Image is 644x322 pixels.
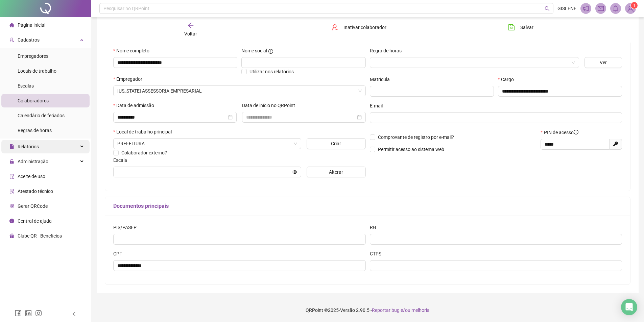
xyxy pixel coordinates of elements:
[18,68,56,74] span: Locais de trabalho
[331,140,341,147] span: Criar
[9,37,14,42] span: user-add
[503,22,539,33] button: Salvar
[370,250,386,257] label: CTPS
[268,49,273,54] span: info-circle
[331,24,338,31] span: user-delete
[18,174,45,179] span: Aceite de uso
[18,98,49,103] span: Colaboradores
[544,129,578,136] span: PIN de acesso
[292,170,297,174] span: eye
[242,102,300,109] label: Data de início no QRPoint
[370,76,394,83] label: Matrícula
[307,167,366,177] button: Alterar
[583,5,589,11] span: notification
[18,203,48,209] span: Gerar QRCode
[113,250,126,257] label: CPF
[9,144,14,149] span: file
[307,138,366,149] button: Criar
[574,130,578,134] span: info-circle
[113,156,132,164] label: Escala
[370,102,387,109] label: E-mail
[631,2,638,9] sup: Atualize o seu contato no menu Meus Dados
[9,189,14,193] span: solution
[113,75,147,83] label: Empregador
[121,150,167,155] span: Colaborador externo?
[249,69,294,74] span: Utilizar nos relatórios
[621,299,637,315] div: Open Intercom Messenger
[72,312,76,316] span: left
[18,128,52,133] span: Regras de horas
[343,24,386,31] span: Inativar colaborador
[598,5,604,11] span: mail
[113,224,141,231] label: PIS/PASEP
[117,139,297,149] span: PREFEITURA
[520,24,533,31] span: Salvar
[18,37,40,43] span: Cadastros
[326,22,391,33] button: Inativar colaborador
[600,59,607,66] span: Ver
[625,3,636,14] img: 90811
[187,22,194,29] span: arrow-left
[18,159,48,164] span: Administração
[113,202,622,210] h5: Documentos principais
[9,22,14,27] span: home
[613,5,619,11] span: bell
[372,307,430,313] span: Reportar bug e/ou melhoria
[508,24,515,31] span: save
[25,310,32,317] span: linkedin
[18,233,62,239] span: Clube QR - Beneficios
[9,203,14,208] span: qrcode
[557,5,576,12] span: GISLENE
[378,134,454,140] span: Comprovante de registro por e-mail?
[370,224,381,231] label: RG
[241,47,267,54] span: Nome social
[113,47,154,54] label: Nome completo
[18,144,39,149] span: Relatórios
[113,128,176,135] label: Local de trabalho principal
[35,310,42,317] span: instagram
[545,6,550,11] span: search
[498,76,518,83] label: Cargo
[117,86,362,96] span: MONTANA ASSESSORIA EMPRESARIAL
[18,189,53,194] span: Atestado técnico
[9,218,14,223] span: info-circle
[113,102,159,109] label: Data de admissão
[378,147,444,152] span: Permitir acesso ao sistema web
[18,22,45,28] span: Página inicial
[9,159,14,164] span: lock
[633,3,636,8] span: 1
[15,310,22,317] span: facebook
[184,31,197,36] span: Voltar
[18,218,52,224] span: Central de ajuda
[9,233,14,238] span: gift
[18,83,34,89] span: Escalas
[91,298,644,322] footer: QRPoint © 2025 - 2.90.5 -
[329,168,343,176] span: Alterar
[340,307,355,313] span: Versão
[18,53,48,59] span: Empregadores
[18,113,65,118] span: Calendário de feriados
[370,47,406,54] label: Regra de horas
[585,57,622,68] button: Ver
[9,174,14,178] span: audit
